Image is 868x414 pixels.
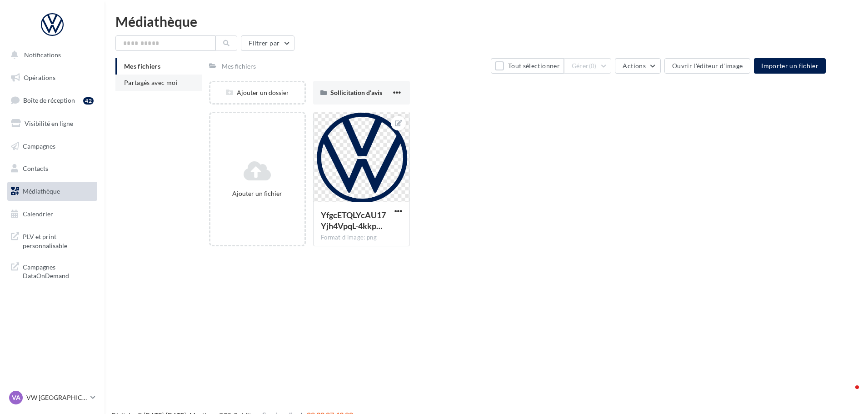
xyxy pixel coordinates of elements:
button: Notifications [5,45,95,65]
a: Opérations [5,68,99,87]
button: Ouvrir l'éditeur d'image [664,58,750,74]
button: Gérer(0) [564,58,612,74]
span: PLV et print personnalisable [23,230,94,250]
span: Actions [623,62,645,70]
span: Sollicitation d'avis [330,89,382,96]
span: Calendrier [23,210,53,218]
span: (0) [589,62,597,70]
a: Campagnes DataOnDemand [5,257,99,284]
span: Importer un fichier [761,62,818,70]
a: Médiathèque [5,182,99,201]
button: Importer un fichier [754,58,826,74]
div: Médiathèque [115,15,857,28]
div: Format d'image: png [321,234,402,242]
button: Tout sélectionner [491,58,564,74]
span: Notifications [24,51,61,59]
div: Ajouter un dossier [210,88,304,97]
a: Calendrier [5,205,99,224]
span: Médiathèque [23,187,60,195]
span: Contacts [23,165,48,172]
span: Campagnes [23,142,55,150]
div: Ajouter un fichier [214,189,301,198]
div: Mes fichiers [222,62,256,71]
p: VW [GEOGRAPHIC_DATA][PERSON_NAME] [26,393,87,402]
span: Boîte de réception [23,96,75,104]
span: Campagnes DataOnDemand [23,261,94,280]
a: Campagnes [5,137,99,156]
span: Mes fichiers [124,62,160,70]
span: Opérations [24,74,55,81]
iframe: Intercom live chat [837,383,859,405]
a: Contacts [5,159,99,178]
span: Visibilité en ligne [25,120,73,127]
span: Partagés avec moi [124,79,178,86]
a: PLV et print personnalisable [5,227,99,254]
a: Boîte de réception42 [5,90,99,110]
span: YfgcETQLYcAU17Yjh4VpqL-4kkpyrSu-qZwaGJE0xmhh6ioTKL55qbYEogXUgI3IqLC7U4gWdb5OcnPqRQ=s0 [321,210,386,231]
button: Filtrer par [241,35,294,51]
button: Actions [615,58,660,74]
a: Visibilité en ligne [5,114,99,133]
div: 42 [83,97,94,105]
span: VA [12,393,20,402]
a: VA VW [GEOGRAPHIC_DATA][PERSON_NAME] [7,389,97,406]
